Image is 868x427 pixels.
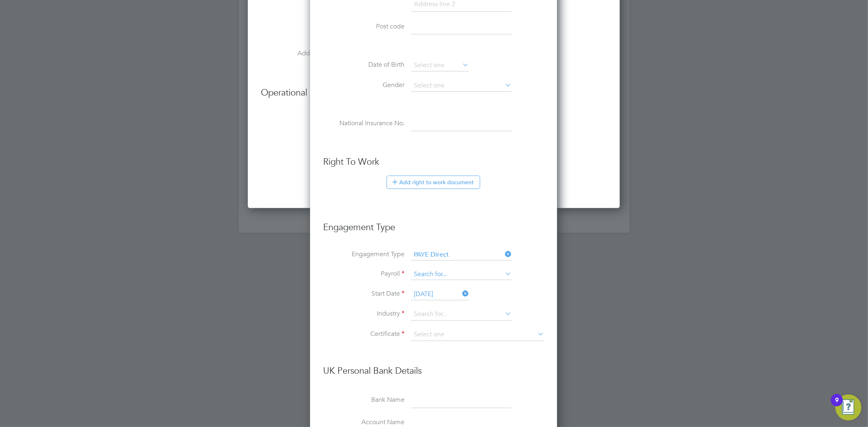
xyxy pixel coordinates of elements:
[323,330,404,339] label: Certificate
[323,290,404,298] label: Start Date
[835,394,861,420] button: Open Resource Center, 9 new notifications
[323,61,404,69] label: Date of Birth
[261,87,607,99] h3: Operational Instructions & Comments
[411,288,469,301] input: Select one
[323,418,404,427] label: Account Name
[261,49,342,58] label: Additional H&S
[411,269,512,280] input: Search for...
[323,213,544,233] h3: Engagement Type
[411,329,544,341] input: Select one
[323,357,544,377] h3: UK Personal Bank Details
[411,249,512,261] input: Select one
[323,156,544,168] h3: Right To Work
[411,59,469,72] input: Select one
[387,176,480,189] button: Add right to work document
[261,9,342,17] label: Tools
[323,310,404,318] label: Industry
[835,400,839,411] div: 9
[323,81,404,89] label: Gender
[323,250,404,259] label: Engagement Type
[323,119,404,128] label: National Insurance No.
[323,270,404,278] label: Payroll
[323,22,404,31] label: Post code
[411,309,512,321] input: Search for...
[411,80,512,92] input: Select one
[323,396,404,405] label: Bank Name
